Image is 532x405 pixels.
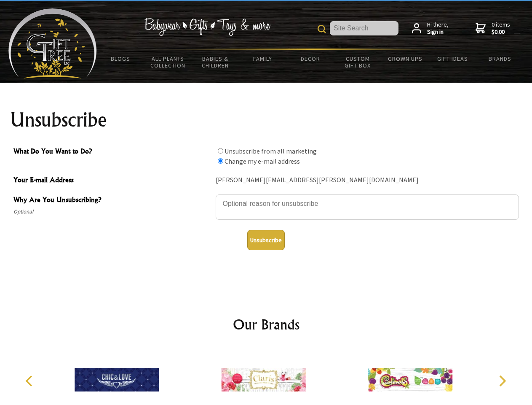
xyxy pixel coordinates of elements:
[13,175,211,187] span: Your E-mail Address
[8,8,97,78] img: Babyware - Gifts - Toys and more...
[318,25,326,33] img: product search
[10,110,522,130] h1: Unsubscribe
[97,50,144,67] a: BLOGS
[225,147,317,155] label: Unsubscribe from all marketing
[492,21,510,36] span: 0 items
[492,28,510,36] strong: $0.00
[427,28,449,36] strong: Sign in
[286,50,334,67] a: Decor
[13,194,211,207] span: Why Are You Unsubscribing?
[225,157,300,165] label: Change my e-mail address
[218,158,223,164] input: What Do You Want to Do?
[412,21,449,36] a: Hi there,Sign in
[144,50,192,74] a: All Plants Collection
[13,207,211,217] span: Optional
[334,50,382,74] a: Custom Gift Box
[192,50,239,74] a: Babies & Children
[427,21,449,36] span: Hi there,
[476,21,510,36] a: 0 items$0.00
[239,50,287,67] a: Family
[381,50,429,67] a: Grown Ups
[216,194,519,220] textarea: Why Are You Unsubscribing?
[144,18,270,36] img: Babywear - Gifts - Toys & more
[330,21,398,35] input: Site Search
[17,314,516,335] h2: Our Brands
[429,50,476,67] a: Gift Ideas
[218,148,223,154] input: What Do You Want to Do?
[13,146,211,158] span: What Do You Want to Do?
[476,50,524,67] a: Brands
[216,174,519,187] div: [PERSON_NAME][EMAIL_ADDRESS][PERSON_NAME][DOMAIN_NAME]
[21,372,40,390] button: Previous
[493,372,511,390] button: Next
[247,230,285,250] button: Unsubscribe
